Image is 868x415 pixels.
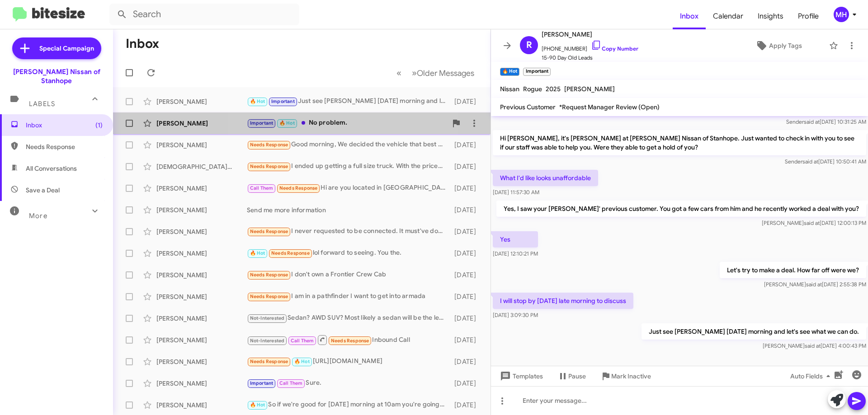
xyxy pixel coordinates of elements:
div: [DATE] [450,205,483,214]
button: Pause [550,368,593,384]
p: Hi [PERSON_NAME], it's [PERSON_NAME] at [PERSON_NAME] Nissan of Stanhope. Just wanted to check in... [493,130,866,155]
div: [PERSON_NAME] [156,184,247,193]
span: Needs Response [26,142,103,151]
span: Call Them [279,380,303,386]
div: [DATE] [450,162,483,171]
span: Templates [498,368,543,384]
div: I ended up getting a full size truck. With the prices of the mid sized it didn't make sense to mo... [247,161,450,172]
span: Mark Inactive [611,368,651,384]
div: Good morning, We decided the vehicle that best met our needs & wants was a white 2025 Nissan Fron... [247,140,450,150]
span: 15-90 Day Old Leads [542,53,638,62]
span: Important [250,380,274,386]
span: Needs Response [250,228,288,234]
div: I am in a pathfinder I want to get into armada [247,291,450,302]
div: [PERSON_NAME] [156,379,247,388]
div: [DATE] [450,357,483,366]
div: [DATE] [450,249,483,258]
div: [DATE] [450,184,483,193]
span: Older Messages [417,68,474,78]
div: [PERSON_NAME] [156,97,247,106]
div: [PERSON_NAME] [156,140,247,149]
span: Special Campaign [39,44,94,53]
div: [PERSON_NAME] [156,227,247,236]
span: 🔥 Hot [279,120,295,126]
span: Not-Interested [250,338,285,344]
p: Yes [493,231,538,247]
a: Special Campaign [12,37,101,59]
span: [PERSON_NAME] [DATE] 2:55:38 PM [764,281,866,288]
span: Needs Response [250,142,288,148]
button: Templates [491,368,550,384]
span: Needs Response [250,272,288,278]
div: [PERSON_NAME] [156,401,247,410]
span: Labels [29,100,55,108]
div: Hi are you located in [GEOGRAPHIC_DATA]? [247,183,450,193]
span: [PERSON_NAME] [DATE] 4:00:43 PM [763,342,866,349]
div: So if we're good for [DATE] morning at 10am you're going to be working with my sales pro [PERSON_... [247,400,450,410]
span: 🔥 Hot [250,98,265,104]
p: Yes, I saw your [PERSON_NAME]' previous customer. You got a few cars from him and he recently wor... [496,201,866,217]
div: [URL][DOMAIN_NAME] [247,356,450,367]
input: Search [109,4,299,25]
p: Let's try to make a deal. How far off were we? [720,262,866,278]
div: lol forward to seeing. You the. [247,248,450,258]
span: Needs Response [250,163,288,169]
small: Important [523,68,550,76]
span: [DATE] 12:10:21 PM [493,250,538,257]
div: [DATE] [450,227,483,236]
span: Sender [DATE] 10:31:25 AM [786,118,866,125]
div: [DATE] [450,379,483,388]
span: 🔥 Hot [250,402,265,408]
p: Just see [PERSON_NAME] [DATE] morning and let's see what we can do. [642,323,866,340]
span: said at [804,219,820,226]
span: said at [806,281,822,288]
span: More [29,212,47,220]
div: [PERSON_NAME] [156,270,247,280]
div: [DATE] [450,336,483,345]
span: Sender [DATE] 10:50:41 AM [785,158,866,165]
span: Pause [568,368,586,384]
p: What I'd like looks unaffordable [493,170,598,186]
span: Nissan [500,85,519,93]
span: « [396,67,401,79]
button: Mark Inactive [593,368,658,384]
span: Important [271,98,295,104]
div: [DATE] [450,292,483,301]
span: said at [804,118,820,125]
button: Apply Tags [732,37,825,54]
span: [DATE] 3:09:30 PM [493,312,538,318]
button: Previous [391,64,407,82]
div: [PERSON_NAME] [156,336,247,345]
div: Inbound Call [247,334,450,345]
span: Important [250,120,274,126]
div: Sure. [247,378,450,388]
span: Save a Deal [26,186,60,195]
span: All Conversations [26,164,77,173]
span: 2025 [546,85,561,93]
nav: Page navigation example [392,64,480,82]
div: I don't own a Frontier Crew Cab [247,270,450,280]
div: [DATE] [450,97,483,106]
span: Call Them [291,338,314,344]
span: *Request Manager Review (Open) [559,103,660,111]
span: Inbox [26,121,103,130]
small: 🔥 Hot [500,68,519,76]
span: Rogue [523,85,542,93]
span: Needs Response [250,359,288,364]
a: Calendar [706,3,750,29]
span: R [526,38,532,52]
span: Needs Response [331,338,369,344]
div: [PERSON_NAME] [156,292,247,301]
span: Apply Tags [769,37,802,54]
span: » [412,67,417,79]
span: 🔥 Hot [250,250,265,256]
span: said at [802,158,818,165]
a: Insights [750,3,791,29]
span: Not-Interested [250,315,285,321]
a: Inbox [673,3,706,29]
div: No problem. [247,118,447,128]
div: Send me more information [247,205,450,214]
div: MH [834,7,849,22]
